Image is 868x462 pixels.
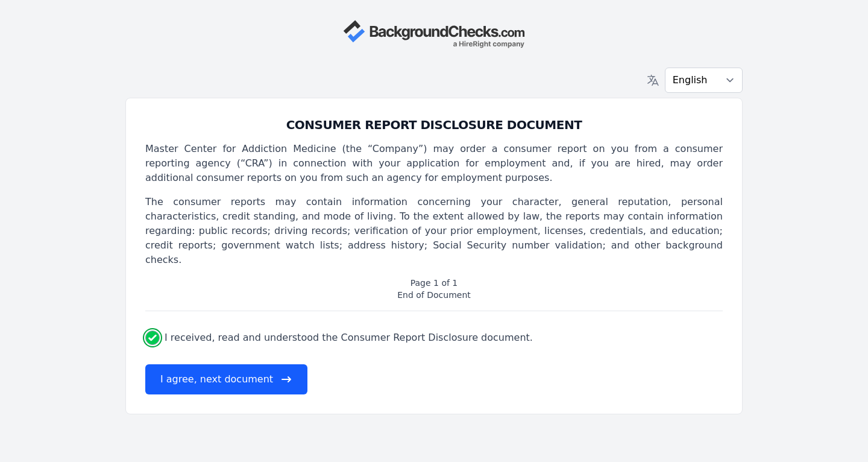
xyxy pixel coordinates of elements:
[145,277,723,301] p: Page 1 of 1 End of Document
[145,142,723,185] p: Master Center for Addiction Medicine (the “Company”) may order a consumer report on you from a co...
[145,195,723,267] p: The consumer reports may contain information concerning your character, general reputation, perso...
[343,19,525,48] img: Company Logo
[145,364,307,394] button: I agree, next document
[145,118,723,132] h3: CONSUMER REPORT DISCLOSURE DOCUMENT
[165,331,533,345] label: I received, read and understood the Consumer Report Disclosure document.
